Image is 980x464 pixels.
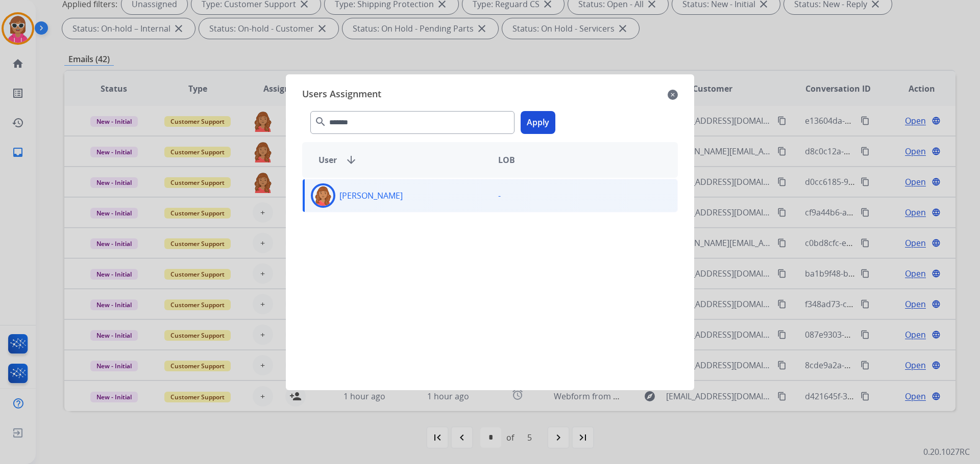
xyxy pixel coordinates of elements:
[521,111,555,134] button: Apply
[668,89,678,101] mat-icon: close
[310,154,490,166] div: User
[345,154,357,166] mat-icon: arrow_downward
[339,189,403,202] p: [PERSON_NAME]
[498,154,515,166] span: LOB
[302,87,381,103] span: Users Assignment
[314,116,327,128] mat-icon: search
[498,189,501,202] p: -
